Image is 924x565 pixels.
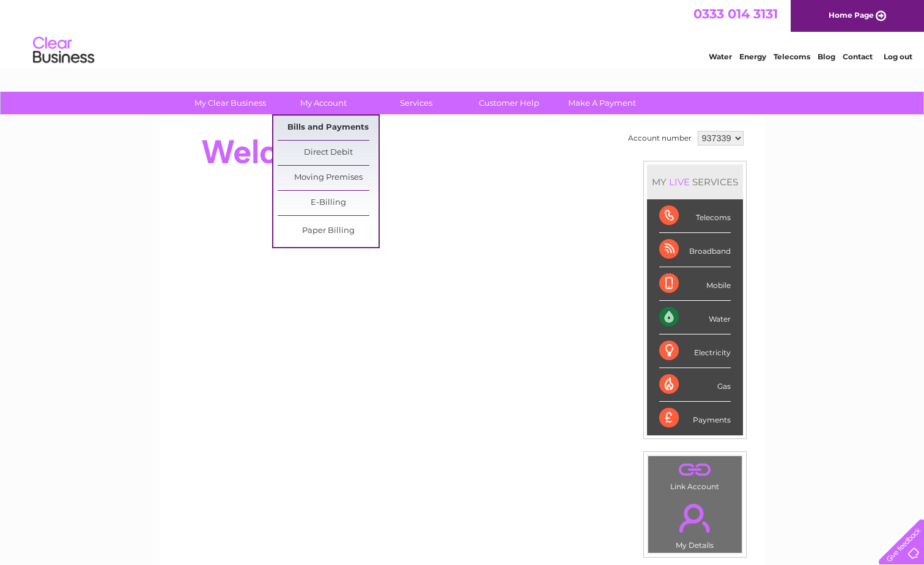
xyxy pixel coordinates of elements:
[278,219,379,243] a: Paper Billing
[659,199,731,233] div: Telecoms
[180,92,281,114] a: My Clear Business
[774,52,810,61] a: Telecoms
[278,166,379,190] a: Moving Premises
[278,116,379,140] a: Bills and Payments
[739,52,766,61] a: Energy
[625,128,695,149] td: Account number
[659,301,731,334] div: Water
[659,402,731,435] div: Payments
[648,493,742,553] td: My Details
[843,52,873,61] a: Contact
[273,92,374,114] a: My Account
[709,52,732,61] a: Water
[278,191,379,215] a: E-Billing
[366,92,467,114] a: Services
[552,92,652,114] a: Make A Payment
[278,141,379,165] a: Direct Debit
[659,233,731,267] div: Broadband
[651,497,739,539] a: .
[659,267,731,301] div: Mobile
[667,176,692,188] div: LIVE
[693,6,778,21] a: 0333 014 3131
[659,368,731,402] div: Gas
[648,456,742,494] td: Link Account
[174,7,752,59] div: Clear Business is a trading name of Verastar Limited (registered in [GEOGRAPHIC_DATA] No. 3667643...
[818,52,835,61] a: Blog
[659,334,731,368] div: Electricity
[459,92,560,114] a: Customer Help
[647,164,743,199] div: MY SERVICES
[32,32,95,69] img: logo.png
[651,459,739,481] a: .
[884,52,912,61] a: Log out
